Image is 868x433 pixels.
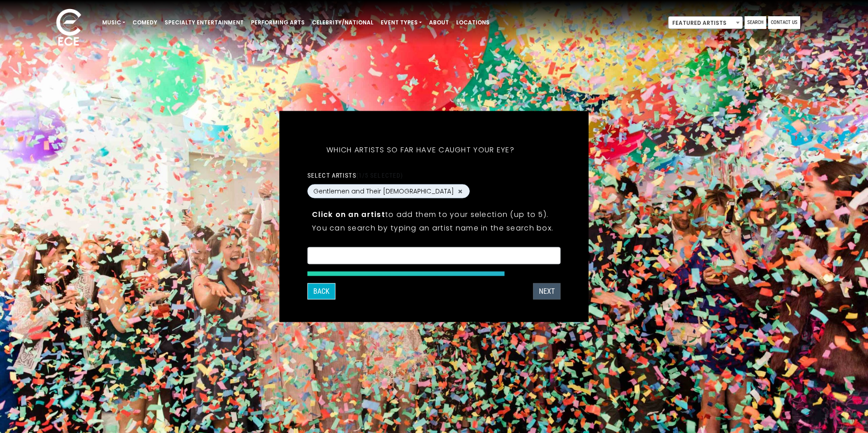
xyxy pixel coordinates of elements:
[313,187,454,196] span: Gentlemen and Their [DEMOGRAPHIC_DATA]
[768,16,800,29] a: Contact Us
[312,209,556,220] p: to add them to your selection (up to 5).
[307,171,403,179] label: Select artists
[307,134,533,166] h5: Which artists so far have caught your eye?
[129,15,161,30] a: Comedy
[46,6,91,50] img: ece_new_logo_whitev2-1.png
[356,172,403,179] span: (1/5 selected)
[312,222,556,234] p: You can search by typing an artist name in the search box.
[457,187,464,195] button: Remove Gentlemen and Their Lady
[377,15,425,30] a: Event Types
[307,283,335,300] button: Back
[308,15,377,30] a: Celebrity/National
[669,17,742,29] span: Featured Artists
[161,15,247,30] a: Specialty Entertainment
[247,15,308,30] a: Performing Arts
[533,283,561,300] button: Next
[745,16,766,29] a: Search
[668,16,743,29] span: Featured Artists
[99,15,129,30] a: Music
[425,15,453,30] a: About
[453,15,493,30] a: Locations
[312,209,385,220] strong: Click on an artist
[313,253,555,261] textarea: Search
